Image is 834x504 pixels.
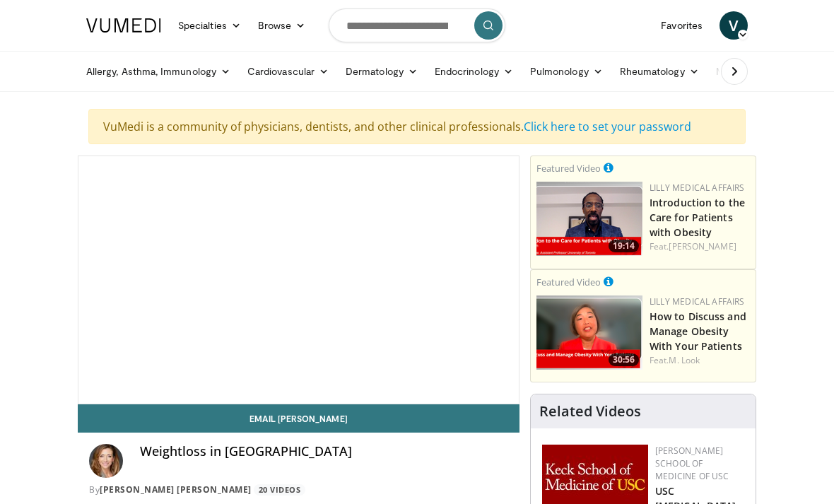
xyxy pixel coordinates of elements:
div: Feat. [650,240,750,253]
a: [PERSON_NAME] [PERSON_NAME] [100,484,252,496]
small: Featured Video [536,276,601,288]
a: 30:56 [536,295,642,370]
div: By [89,484,508,496]
span: 19:14 [609,240,639,252]
a: Email [PERSON_NAME] [78,404,519,433]
h4: Weightloss in [GEOGRAPHIC_DATA] [140,444,508,459]
small: Featured Video [536,162,601,175]
video-js: Video Player [78,156,519,404]
a: Favorites [652,11,711,40]
a: V [720,11,748,40]
a: Click here to set your password [524,119,691,134]
h4: Related Videos [539,403,641,420]
span: 30:56 [609,353,639,366]
a: Pulmonology [522,57,611,86]
img: VuMedi Logo [86,18,161,33]
div: Feat. [650,354,750,367]
a: M. Look [669,354,700,366]
a: How to Discuss and Manage Obesity With Your Patients [650,310,746,353]
img: c98a6a29-1ea0-4bd5-8cf5-4d1e188984a7.png.150x105_q85_crop-smart_upscale.png [536,295,642,370]
img: acc2e291-ced4-4dd5-b17b-d06994da28f3.png.150x105_q85_crop-smart_upscale.png [536,182,642,256]
a: Cardiovascular [239,57,337,86]
a: Allergy, Asthma, Immunology [78,57,239,86]
input: Search topics, interventions [329,8,505,42]
a: Rheumatology [611,57,707,86]
a: 19:14 [536,182,642,256]
a: 20 Videos [254,484,305,496]
a: [PERSON_NAME] [669,240,736,252]
a: Introduction to the Care for Patients with Obesity [650,196,745,239]
a: Lilly Medical Affairs [650,182,745,194]
a: Dermatology [337,57,426,86]
a: Browse [249,11,315,40]
a: Lilly Medical Affairs [650,295,745,307]
a: Endocrinology [426,57,522,86]
a: Specialties [170,11,249,40]
div: VuMedi is a community of physicians, dentists, and other clinical professionals. [88,109,746,144]
img: Avatar [89,444,123,478]
a: [PERSON_NAME] School of Medicine of USC [655,445,729,482]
